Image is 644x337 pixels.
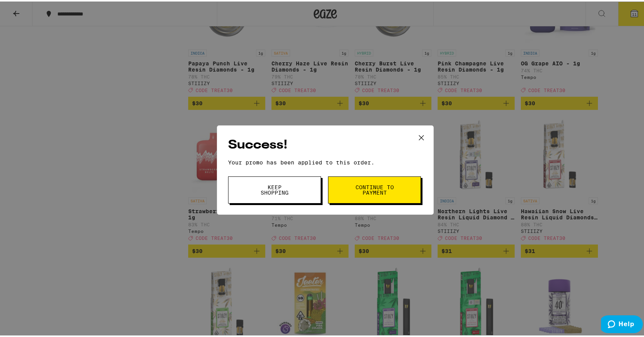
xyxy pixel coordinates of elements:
[228,135,422,152] h2: Success!
[328,175,421,202] button: Continue to payment
[601,314,643,333] iframe: Opens a widget where you can find more information
[255,183,294,194] span: Keep Shopping
[355,183,394,194] span: Continue to payment
[228,175,321,202] button: Keep Shopping
[228,158,422,164] p: Your promo has been applied to this order.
